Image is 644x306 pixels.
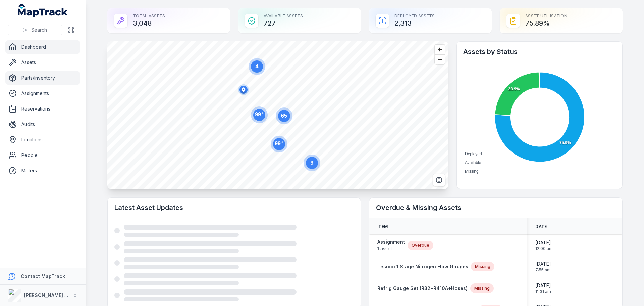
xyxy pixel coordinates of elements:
a: People [5,148,80,162]
h2: Latest Asset Updates [114,203,354,212]
span: [DATE] [535,282,551,289]
tspan: + [262,111,264,115]
a: Assets [5,56,80,69]
div: Missing [470,283,494,293]
a: MapTrack [18,4,68,17]
time: 9/12/2025, 7:55:11 AM [535,261,551,273]
span: 1 asset [377,245,405,252]
span: Date [535,224,547,229]
span: 12:00 am [535,246,553,251]
tspan: + [281,140,283,144]
text: 4 [256,63,259,69]
button: Search [8,24,62,36]
span: 11:31 am [535,289,551,294]
text: 9 [311,160,314,166]
a: Reservations [5,102,80,116]
a: Parts/Inventory [5,71,80,85]
span: 7:55 am [535,267,551,273]
div: Missing [471,262,494,271]
span: Deployed [465,151,482,156]
strong: [PERSON_NAME] Air [24,292,71,298]
time: 8/13/2025, 11:31:22 AM [535,282,551,294]
button: Zoom out [435,54,445,64]
span: Missing [465,169,479,174]
a: Refrig Gauge Set (R32+R410A+Hoses) [377,285,468,292]
span: Available [465,160,481,165]
time: 9/9/2025, 12:00:00 AM [535,239,553,251]
a: Assignments [5,87,80,100]
a: Assignment1 asset [377,238,405,252]
button: Zoom in [435,45,445,54]
strong: Contact MapTrack [21,273,65,279]
a: Locations [5,133,80,146]
div: Overdue [408,241,433,250]
span: [DATE] [535,239,553,246]
text: 65 [281,113,287,119]
canvas: Map [107,41,448,189]
text: 99 [275,140,283,146]
strong: Assignment [377,238,405,245]
span: Item [377,224,388,229]
h2: Assets by Status [463,47,615,56]
a: Dashboard [5,40,80,54]
span: Search [31,27,47,33]
a: Audits [5,118,80,131]
h2: Overdue & Missing Assets [376,203,615,212]
a: Meters [5,164,80,177]
a: Tesuco 1 Stage Nitrogen Flow Gauges [377,263,468,270]
span: [DATE] [535,261,551,267]
button: Switch to Satellite View [433,174,445,186]
text: 99 [255,111,264,117]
